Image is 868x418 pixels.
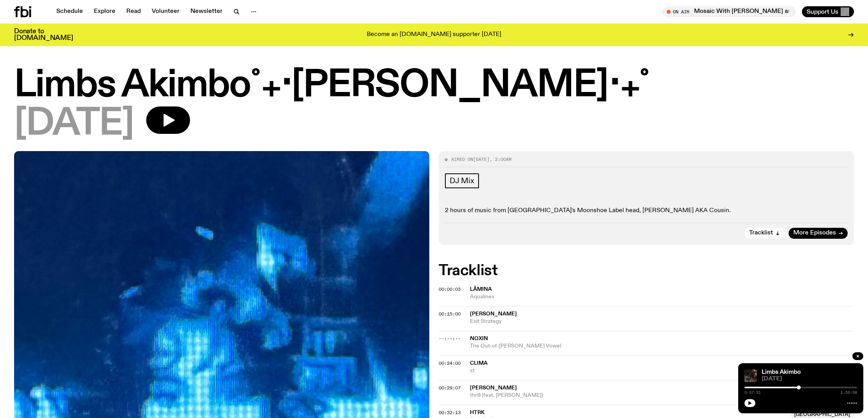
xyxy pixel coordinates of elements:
span: 1:59:58 [841,391,857,395]
span: Support Us [807,8,838,15]
span: , 2:00am [490,156,511,162]
span: DJ Mix [450,177,474,185]
span: 00:29:07 [439,385,461,391]
button: 00:32:13 [439,411,461,415]
p: 2 hours of music from [GEOGRAPHIC_DATA]'s Moonshoe Label head, [PERSON_NAME] AKA Cousin. [445,207,848,214]
span: [PERSON_NAME] [470,311,517,317]
button: 00:15:00 [439,312,461,316]
span: Lâmina [470,286,492,292]
span: [DATE] [762,376,857,382]
img: Jackson sits at an outdoor table, legs crossed and gazing at a black and brown dog also sitting a... [744,369,757,382]
a: Limbs Akimbo [762,369,801,375]
span: Tracklist [749,230,773,236]
a: Volunteer [147,6,184,17]
a: Newsletter [186,6,227,17]
span: 00:24:00 [439,360,461,366]
a: Explore [89,6,120,17]
span: Aqualines [470,293,854,301]
h3: Donate to [DOMAIN_NAME] [14,28,73,41]
span: Aired on [451,156,473,162]
button: Tracklist [744,228,785,239]
span: Noxin [470,336,488,341]
span: thrill (feat. [PERSON_NAME]) [470,392,854,399]
span: Clima [470,360,488,366]
span: st [470,367,854,375]
span: --:--:-- [439,335,461,342]
button: 00:29:07 [439,386,461,390]
span: 00:15:00 [439,311,461,317]
button: Support Us [802,6,854,17]
span: Exit Strategy [470,318,854,325]
span: [DATE] [473,156,490,162]
span: More Episodes [793,230,836,236]
span: The Out-of-[PERSON_NAME] Vowel [470,342,854,350]
span: Tune in live [671,9,792,14]
span: HTRK [470,410,484,415]
button: 00:24:00 [439,361,461,366]
h1: Limbs Akimbo˚₊‧[PERSON_NAME]‧₊˚ [14,68,854,103]
a: DJ Mix [445,173,479,188]
span: [DATE] [14,106,134,142]
button: On AirMosaic With [PERSON_NAME] and [PERSON_NAME] [663,6,796,17]
span: 00:32:13 [439,409,461,416]
h2: Tracklist [439,264,854,278]
span: 0:57:51 [744,391,761,395]
a: More Episodes [789,228,848,239]
button: 00:00:03 [439,287,461,292]
a: Schedule [52,6,88,17]
p: Become an [DOMAIN_NAME] supporter [DATE] [367,31,501,38]
span: [PERSON_NAME] [470,385,517,391]
span: 00:00:03 [439,286,461,292]
a: Read [122,6,145,17]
